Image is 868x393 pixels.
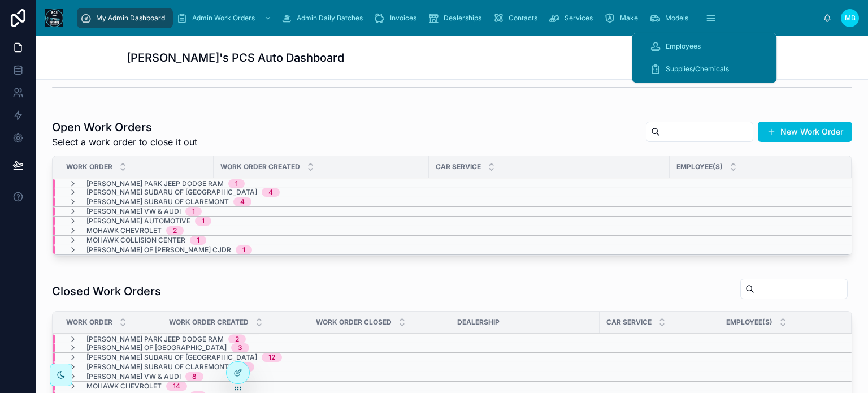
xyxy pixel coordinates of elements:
[845,14,856,23] span: MB
[606,318,652,327] span: Car Service
[127,50,344,66] h1: [PERSON_NAME]'s PCS Auto Dashboard
[371,8,424,28] a: Invoices
[646,8,696,28] a: Models
[192,372,197,381] div: 8
[86,188,257,197] span: [PERSON_NAME] Subaru of [GEOGRAPHIC_DATA]
[96,14,165,23] span: My Admin Dashboard
[169,318,249,327] span: Work Order Created
[86,335,224,344] span: [PERSON_NAME] Park Jeep Dodge Ram
[620,14,638,23] span: Make
[545,8,601,28] a: Services
[66,318,112,327] span: Work Order
[297,14,363,23] span: Admin Daily Batches
[457,318,500,327] span: Dealership
[238,343,242,352] div: 3
[220,162,300,171] span: Work Order Created
[242,245,245,254] div: 1
[444,14,481,23] span: Dealerships
[632,33,776,83] div: scrollable content
[643,36,765,57] a: Employees
[436,162,481,171] span: Car Service
[235,335,239,344] div: 2
[86,179,224,188] span: [PERSON_NAME] Park Jeep Dodge Ram
[565,14,593,23] span: Services
[86,353,257,362] span: [PERSON_NAME] Subaru of [GEOGRAPHIC_DATA]
[235,179,238,188] div: 1
[240,197,245,206] div: 4
[268,188,273,197] div: 4
[86,382,162,391] span: Mohawk Chevrolet
[665,14,688,23] span: Models
[666,64,729,74] span: Supplies/Chemicals
[277,8,371,28] a: Admin Daily Batches
[666,42,701,51] span: Employees
[52,283,161,299] h1: Closed Work Orders
[601,8,646,28] a: Make
[72,6,823,31] div: scrollable content
[52,119,197,135] h1: Open Work Orders
[86,372,181,381] span: [PERSON_NAME] VW & Audi
[86,343,227,352] span: [PERSON_NAME] of [GEOGRAPHIC_DATA]
[726,318,772,327] span: Employee(s)
[77,8,173,28] a: My Admin Dashboard
[192,14,255,23] span: Admin Work Orders
[86,245,231,254] span: [PERSON_NAME] of [PERSON_NAME] CJDR
[173,226,177,235] div: 2
[643,59,765,79] a: Supplies/Chemicals
[45,9,63,27] img: App logo
[390,14,416,23] span: Invoices
[173,8,277,28] a: Admin Work Orders
[86,217,190,226] span: [PERSON_NAME] Automotive
[86,207,181,216] span: [PERSON_NAME] VW & Audi
[86,236,185,245] span: Mohawk Collision Center
[489,8,545,28] a: Contacts
[197,236,199,245] div: 1
[509,14,537,23] span: Contacts
[173,382,180,391] div: 14
[86,197,229,206] span: [PERSON_NAME] Subaru of Claremont
[424,8,489,28] a: Dealerships
[202,217,205,226] div: 1
[86,226,162,235] span: Mohawk Chevrolet
[66,162,112,171] span: Work Order
[758,122,852,142] button: New Work Order
[676,162,723,171] span: Employee(s)
[192,207,195,216] div: 1
[268,353,275,362] div: 12
[316,318,392,327] span: Work Order Closed
[86,362,229,372] span: [PERSON_NAME] Subaru of Claremont
[52,135,197,149] span: Select a work order to close it out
